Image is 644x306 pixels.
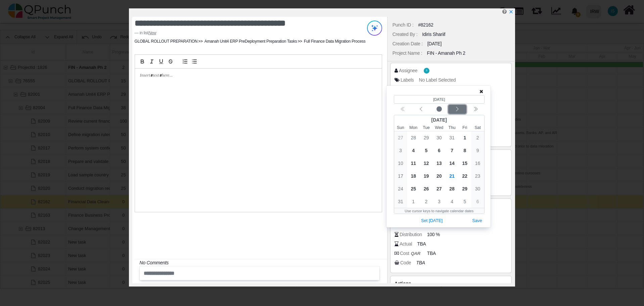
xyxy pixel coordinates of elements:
[419,77,456,83] span: No Label Selected
[407,144,420,157] div: 8/4/2025
[473,106,478,112] svg: chevron double left
[458,170,471,182] div: 8/22/2025
[408,132,419,143] span: 28
[446,170,458,182] div: 8/21/2025 (Today)
[471,157,484,170] div: 8/16/2025
[447,145,457,156] span: 7
[393,50,422,57] div: Project Name :
[434,158,445,169] span: 13
[148,31,156,35] cite: Source Title
[408,183,419,194] span: 25
[466,105,485,114] button: Next year
[427,50,465,57] div: FIN - Amanah Ph 2
[417,241,426,248] span: TBA
[458,157,471,170] div: 8/15/2025
[422,31,445,38] div: Idiris Shariif
[433,182,446,195] div: 8/27/2025
[434,171,445,181] span: 20
[421,171,432,181] span: 19
[430,105,448,114] button: Current month
[400,259,411,266] div: Code
[458,125,471,131] small: Friday
[458,131,471,144] div: 8/1/2025
[407,170,420,182] div: 8/18/2025
[446,125,458,131] small: Thursday
[447,158,457,169] span: 14
[420,131,432,144] div: 7/29/2025
[400,231,422,238] div: Distribution
[424,68,429,74] span: Salman.khan
[421,145,432,156] span: 5
[420,170,432,182] div: 8/19/2025
[400,241,412,248] div: Actual
[433,157,446,170] div: 8/13/2025
[447,183,457,194] span: 28
[421,196,432,207] span: 2
[433,144,446,157] div: 8/6/2025
[408,158,419,169] span: 11
[427,40,442,47] div: [DATE]
[393,31,417,38] div: Created By :
[426,70,427,72] span: S
[394,170,407,182] div: 8/17/2025
[407,125,420,131] small: Monday
[433,195,446,208] div: 9/3/2025
[394,105,485,114] div: Calendar navigation
[197,38,297,44] li: Amanah Unit4 ERP PreDeployment Preparation Tasks
[416,260,425,265] i: TBA
[408,145,419,156] span: 4
[421,132,432,143] span: 29
[420,182,432,195] div: 8/26/2025
[459,158,470,169] span: 15
[433,170,446,182] div: 8/20/2025
[434,183,445,194] span: 27
[458,144,471,157] div: 8/8/2025
[455,106,460,112] svg: chevron left
[470,216,485,225] button: Save
[420,157,432,170] div: 8/12/2025
[471,195,484,208] div: 9/6/2025
[471,170,484,182] div: 8/23/2025
[434,196,445,207] span: 3
[436,106,442,112] svg: circle fill
[446,144,458,157] div: 8/7/2025
[427,250,436,257] span: TBA
[395,281,411,286] span: Actions
[411,251,420,256] b: QAR
[407,182,420,195] div: 8/25/2025
[433,131,446,144] div: 7/30/2025
[446,195,458,208] div: 9/4/2025
[448,105,466,114] button: Next month
[433,125,446,131] small: Wednesday
[447,196,457,207] span: 4
[394,195,407,208] div: 8/31/2025
[408,196,419,207] span: 1
[394,144,407,157] div: 8/3/2025
[408,171,419,181] span: 18
[434,132,445,143] span: 30
[446,131,458,144] div: 7/31/2025
[421,158,432,169] span: 12
[420,125,432,131] small: Tuesday
[394,125,407,131] small: Sunday
[446,182,458,195] div: 8/28/2025
[420,144,432,157] div: 8/5/2025
[427,231,440,238] span: 100 %
[399,67,417,74] div: Assignee
[140,260,169,265] i: No Comments
[421,183,432,194] span: 26
[447,132,457,143] span: 31
[394,95,485,104] header: Selected date
[394,115,484,125] div: [DATE]
[394,208,484,214] div: Use cursor keys to navigate calendar dates
[419,216,445,225] button: Set [DATE]
[394,157,407,170] div: 8/10/2025
[135,30,339,36] footer: in list
[459,145,470,156] span: 8
[420,195,432,208] div: 9/2/2025
[135,38,198,44] li: GLOBAL ROLLOUT PREPARATION
[148,31,156,35] u: New
[407,131,420,144] div: 7/28/2025
[407,195,420,208] div: 9/1/2025
[434,145,445,156] span: 6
